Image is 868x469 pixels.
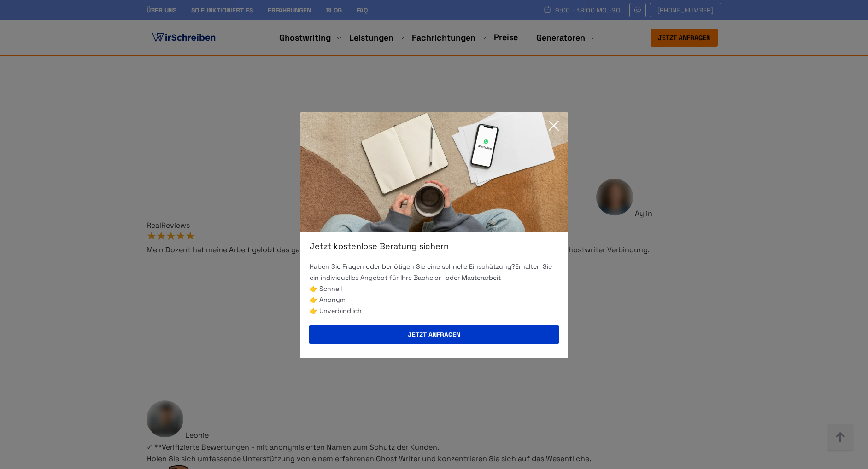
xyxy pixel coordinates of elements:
[300,112,568,232] img: exit
[300,241,568,252] div: Jetzt kostenlose Beratung sichern
[310,305,558,316] li: 👉 Unverbindlich
[310,283,558,294] li: 👉 Schnell
[309,325,559,344] button: Jetzt anfragen
[310,294,558,305] li: 👉 Anonym
[310,261,558,283] p: Haben Sie Fragen oder benötigen Sie eine schnelle Einschätzung? Erhalten Sie ein individuelles An...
